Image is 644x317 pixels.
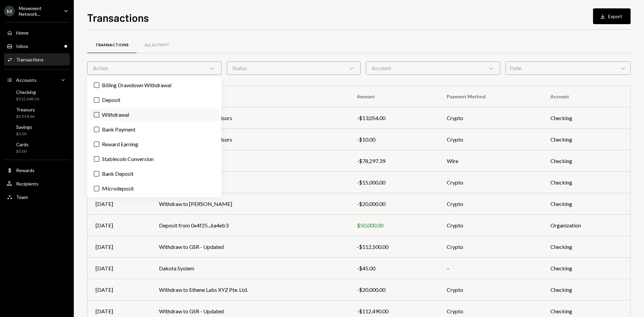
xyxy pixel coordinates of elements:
[96,243,143,251] div: [DATE]
[87,61,221,75] div: Action
[4,87,70,103] a: Checking$312,648.56
[151,172,349,193] td: Withdraw to Inertia
[145,42,169,48] div: All Activity
[439,172,542,193] td: Crypto
[16,30,29,36] div: Home
[4,40,70,52] a: Inbox
[357,243,431,251] div: -$112,500.00
[16,124,32,130] div: Savings
[137,37,177,54] a: All Activity
[357,221,431,229] div: $50,000.00
[151,279,349,301] td: Withdraw to Ethene Labs XYZ Pte. Ltd.
[4,164,70,176] a: Rewards
[439,236,542,258] td: Crypto
[357,307,431,315] div: -$112,490.00
[542,129,630,150] td: Checking
[16,107,35,112] div: Treasury
[87,37,137,54] a: Transactions
[94,127,99,132] button: Bank Payment
[357,264,431,272] div: -$45.00
[94,171,99,176] button: Bank Deposit
[151,236,349,258] td: Withdraw to GSR - Updated
[151,129,349,150] td: Withdraw to Prospero Advisors
[4,74,70,86] a: Accounts
[16,181,39,187] div: Recipients
[90,168,219,180] label: Bank Deposit
[94,112,99,117] button: Withdrawal
[357,200,431,208] div: -$20,000.00
[4,27,70,39] a: Home
[542,172,630,193] td: Checking
[151,107,349,129] td: Withdraw to Prospero Advisors
[16,167,35,173] div: Rewards
[542,107,630,129] td: Checking
[16,194,28,200] div: Team
[4,122,70,138] a: Savings$0.00
[16,114,35,119] div: $3,014.66
[94,142,99,147] button: Reward Earning
[439,279,542,301] td: Crypto
[439,129,542,150] td: Crypto
[357,136,431,144] div: -$10.00
[357,286,431,294] div: -$20,000.00
[4,105,70,121] a: Treasury$3,014.66
[542,279,630,301] td: Checking
[439,258,542,279] td: –
[542,258,630,279] td: Checking
[349,86,439,107] th: Amount
[90,138,219,150] label: Reward Earning
[94,97,99,103] button: Deposit
[542,86,630,107] th: Account
[96,286,143,294] div: [DATE]
[16,96,39,102] div: $312,648.56
[90,79,219,91] label: Billing Drawdown Withdrawal
[19,5,58,17] div: Movement Network...
[366,61,500,75] div: Account
[4,177,70,190] a: Recipients
[94,186,99,191] button: Microdeposit
[16,43,28,49] div: Inbox
[95,42,128,48] div: Transactions
[439,86,542,107] th: Payment Method
[542,236,630,258] td: Checking
[151,150,349,172] td: Cobus 7178
[16,149,29,154] div: $0.00
[96,200,143,208] div: [DATE]
[357,114,431,122] div: -$13,054.00
[151,215,349,236] td: Deposit from 0x4f25...6a4eb3
[4,53,70,65] a: Transactions
[87,11,149,24] h1: Transactions
[227,61,361,75] div: Status
[96,221,143,229] div: [DATE]
[16,142,29,147] div: Cards
[439,107,542,129] td: Crypto
[151,193,349,215] td: Withdraw to [PERSON_NAME]
[16,57,44,62] div: Transactions
[542,193,630,215] td: Checking
[4,191,70,203] a: Team
[4,6,15,16] div: M
[90,182,219,195] label: Microdeposit
[151,258,349,279] td: Dakota System
[4,140,70,156] a: Cards$0.00
[439,215,542,236] td: Crypto
[542,150,630,172] td: Checking
[90,153,219,165] label: Stablecoin Conversion
[94,156,99,162] button: Stablecoin Conversion
[90,123,219,136] label: Bank Payment
[542,215,630,236] td: Organization
[96,307,143,315] div: [DATE]
[16,77,37,83] div: Accounts
[505,61,631,75] div: Date
[593,8,631,24] button: Export
[96,264,143,272] div: [DATE]
[16,89,39,95] div: Checking
[439,150,542,172] td: Wire
[94,83,99,88] button: Billing Drawdown Withdrawal
[90,94,219,106] label: Deposit
[16,131,32,137] div: $0.00
[439,193,542,215] td: Crypto
[151,86,349,107] th: To/From
[357,178,431,187] div: -$15,000.00
[90,109,219,121] label: Withdrawal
